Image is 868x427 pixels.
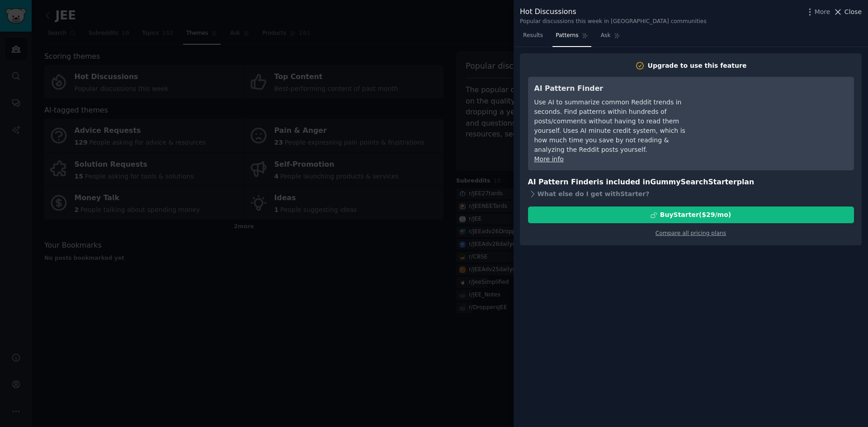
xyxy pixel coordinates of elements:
span: Ask [601,32,611,40]
a: Ask [598,28,623,47]
button: More [805,7,830,17]
span: Results [523,32,543,40]
button: Close [833,7,862,17]
div: Upgrade to use this feature [648,61,747,70]
span: More [815,7,830,17]
div: Popular discussions this week in [GEOGRAPHIC_DATA] communities [520,18,707,26]
div: What else do I get with Starter ? [528,188,854,200]
span: GummySearch Starter [650,178,736,186]
span: Close [844,7,862,17]
div: Hot Discussions [520,6,707,18]
a: Patterns [552,28,591,47]
h3: AI Pattern Finder [534,83,699,94]
span: Patterns [556,32,578,40]
a: Compare all pricing plans [656,230,726,236]
a: More info [534,155,564,163]
h3: AI Pattern Finder is included in plan [528,177,854,188]
button: BuyStarter($29/mo) [528,206,854,223]
div: Use AI to summarize common Reddit trends in seconds. Find patterns within hundreds of posts/comme... [534,98,699,155]
a: Results [520,28,546,47]
div: Buy Starter ($ 29 /mo ) [660,210,731,220]
iframe: YouTube video player [712,83,848,151]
